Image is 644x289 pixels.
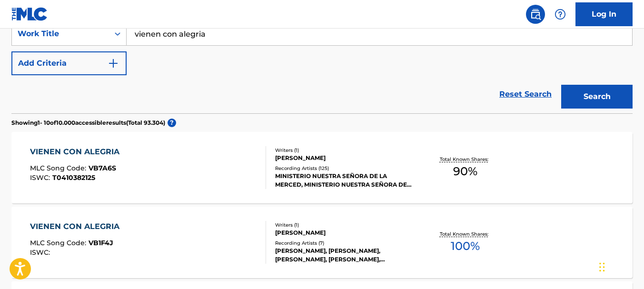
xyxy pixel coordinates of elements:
span: VB1F4J [89,239,113,247]
span: VB7A6S [89,164,116,172]
form: Search Form [11,22,633,113]
span: 100 % [451,238,480,255]
img: 9d2ae6d4665cec9f34b9.svg [108,58,119,69]
span: MLC Song Code : [30,239,89,247]
div: Recording Artists ( 125 ) [275,165,414,172]
span: MLC Song Code : [30,164,89,172]
div: Arrastrar [599,253,605,281]
div: [PERSON_NAME] [275,229,414,237]
div: VIENEN CON ALEGRIA [30,221,124,232]
a: VIENEN CON ALEGRIAMLC Song Code:VB7A6SISWC:T0410382125Writers (1)[PERSON_NAME]Recording Artists (... [11,132,633,203]
div: Help [551,5,570,24]
img: MLC Logo [11,7,48,21]
a: VIENEN CON ALEGRIAMLC Song Code:VB1F4JISWC:Writers (1)[PERSON_NAME]Recording Artists (7)[PERSON_N... [11,207,633,278]
div: MINISTERIO NUESTRA SEÑORA DE LA MERCED, MINISTERIO NUESTRA SEÑORA DE LA MERCED, [PERSON_NAME], GR... [275,172,414,189]
div: [PERSON_NAME], [PERSON_NAME], [PERSON_NAME], [PERSON_NAME], [PERSON_NAME] [275,247,414,264]
p: Total Known Shares: [440,156,491,163]
span: ISWC : [30,173,52,182]
div: Writers ( 1 ) [275,147,414,154]
img: help [555,9,566,20]
button: Add Criteria [11,51,127,75]
span: ? [168,119,176,127]
span: T0410382125 [52,173,95,182]
div: Widget de chat [596,243,644,289]
button: Search [561,85,633,109]
span: 90 % [453,163,477,180]
a: Log In [575,2,633,26]
div: VIENEN CON ALEGRIA [30,146,124,158]
a: Public Search [526,5,545,24]
p: Total Known Shares: [440,230,491,238]
span: ISWC : [30,248,52,257]
div: Writers ( 1 ) [275,221,414,229]
iframe: Chat Widget [596,243,644,289]
a: Reset Search [495,84,556,105]
div: Work Title [18,28,103,40]
div: [PERSON_NAME] [275,154,414,162]
div: Recording Artists ( 7 ) [275,239,414,247]
img: search [530,9,541,20]
p: Showing 1 - 10 of 10.000 accessible results (Total 93.304 ) [11,119,165,127]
